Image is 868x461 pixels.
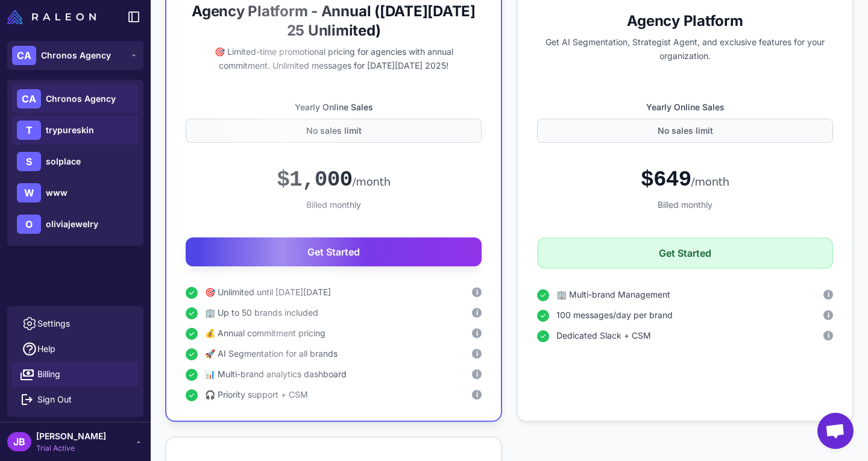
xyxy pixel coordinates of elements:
[205,306,318,319] span: 🏢 Up to 50 brands included
[476,348,478,359] span: i
[36,443,106,454] span: Trial Active
[17,121,41,140] div: T
[186,237,482,266] button: Get Started
[37,368,60,381] span: Billing
[476,328,478,339] span: i
[476,369,478,380] span: i
[205,388,308,401] span: 🎧 Priority support + CSM
[306,124,362,137] span: No sales limit
[537,237,833,269] button: Get Started
[205,347,338,360] span: 🚀 AI Segmentation for all brands
[476,307,478,318] span: i
[7,10,101,24] a: Raleon Logo
[828,330,829,341] span: i
[658,124,713,137] span: No sales limit
[476,389,478,400] span: i
[36,430,106,443] span: [PERSON_NAME]
[186,45,482,73] p: 🎯 Limited-time promotional pricing for agencies with annual commitment. Unlimited messages for [D...
[205,286,331,299] span: 🎯 Unlimited until [DATE][DATE]
[556,309,673,322] span: 100 messages/day per brand
[37,317,70,330] span: Settings
[556,288,670,301] span: 🏢 Multi-brand Management
[12,46,36,65] div: CA
[41,49,111,62] span: Chronos Agency
[17,89,41,108] div: CA
[186,101,482,114] label: Yearly Online Sales
[186,198,482,212] div: Billed monthly
[5,82,146,107] a: Manage Brands
[17,215,41,234] div: O
[37,393,72,406] span: Sign Out
[7,10,96,24] img: Raleon Logo
[537,36,833,63] p: Get AI Segmentation, Strategist Agent, and exclusive features for your organization.
[17,152,41,171] div: S
[186,2,482,40] h3: Agency Platform - Annual ([DATE][DATE] 25 Unlimited)
[37,342,55,356] span: Help
[537,11,833,31] h3: Agency Platform
[537,198,833,212] div: Billed monthly
[46,124,94,137] span: trypureskin
[556,329,651,342] span: Dedicated Slack + CSM
[277,166,391,193] div: $1,000
[205,327,325,340] span: 💰 Annual commitment pricing
[46,186,68,199] span: www
[352,175,390,188] span: /month
[641,166,729,193] div: $649
[537,101,833,114] label: Yearly Online Sales
[7,432,31,451] div: JB
[46,92,116,105] span: Chronos Agency
[828,310,829,321] span: i
[828,289,829,300] span: i
[17,183,41,202] div: W
[817,413,854,449] div: Open chat
[691,175,729,188] span: /month
[7,41,143,70] button: CAChronos Agency
[476,287,478,298] span: i
[205,368,347,381] span: 📊 Multi-brand analytics dashboard
[12,387,139,412] button: Sign Out
[46,155,81,168] span: solplace
[46,218,98,231] span: oliviajewelry
[12,336,139,362] a: Help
